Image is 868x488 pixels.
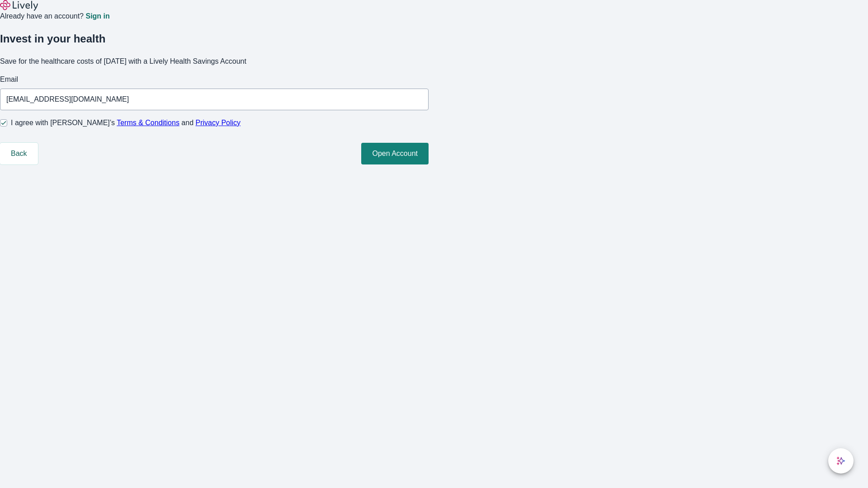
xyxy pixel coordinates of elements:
a: Terms & Conditions [117,119,179,127]
a: Privacy Policy [196,119,241,127]
span: I agree with [PERSON_NAME]’s and [11,117,241,128]
button: Open Account [361,143,429,164]
button: chat [828,448,854,474]
svg: Lively AI Assistant [836,456,845,465]
a: Sign in [85,13,109,20]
